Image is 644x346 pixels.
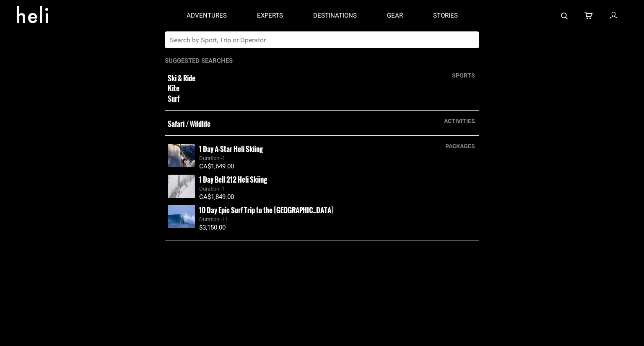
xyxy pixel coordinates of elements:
[222,155,225,161] span: 1
[441,142,479,150] div: packages
[168,119,415,129] small: Safari / Wildlife
[257,11,283,20] p: experts
[448,71,479,80] div: sports
[168,94,415,104] small: Surf
[199,144,263,154] small: 1 Day A-Star Heli Skiing
[199,224,226,231] span: $3,150.00
[187,11,227,20] p: adventures
[199,205,334,215] small: 10 Day Epic Surf Trip to the [GEOGRAPHIC_DATA]
[168,144,195,167] img: images
[440,117,479,125] div: activities
[168,73,415,83] small: Ski & Ride
[199,215,476,223] div: Duration -
[313,11,357,20] p: destinations
[168,205,195,228] img: images
[222,216,228,222] span: 11
[561,13,568,19] img: search-bar-icon.svg
[199,185,476,193] div: Duration -
[199,174,267,185] small: 1 Day Bell 212 Heli Skiing
[168,175,195,198] img: images
[199,193,234,201] span: CA$1,849.00
[199,163,234,170] span: CA$1,649.00
[165,57,479,65] p: Suggested Searches
[168,83,415,93] small: Kite
[199,154,476,162] div: Duration -
[222,185,225,191] span: 1
[165,31,462,48] input: Search by Sport, Trip or Operator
